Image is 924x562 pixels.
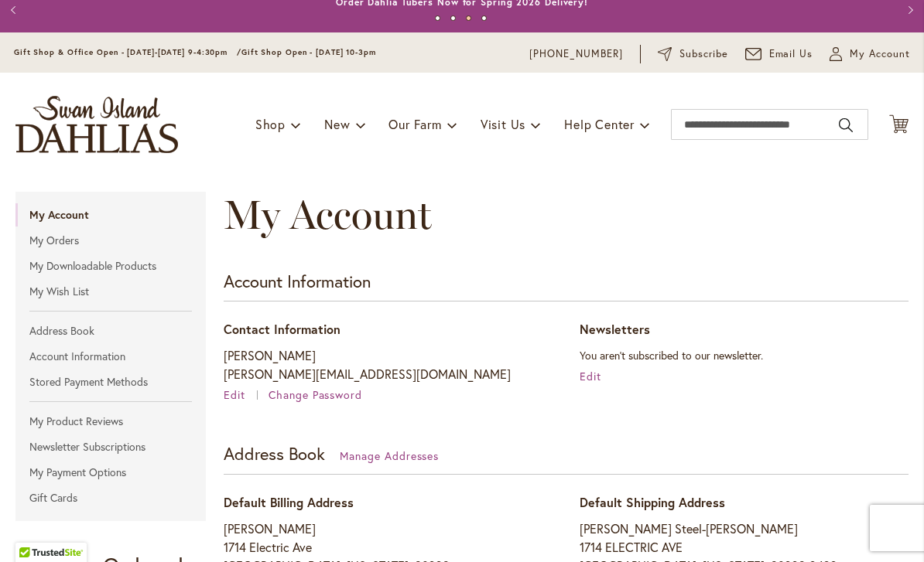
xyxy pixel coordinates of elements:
[850,46,910,62] span: My Account
[481,15,487,21] button: 4 of 4
[450,15,456,21] button: 2 of 4
[15,254,206,278] a: My Downloadable Products
[15,280,206,303] a: My Wish List
[15,345,206,368] a: Account Information
[241,47,376,57] span: Gift Shop Open - [DATE] 10-3pm
[435,15,440,21] button: 1 of 4
[529,46,623,62] a: [PHONE_NUMBER]
[255,116,286,132] span: Shop
[466,15,471,21] button: 3 of 4
[580,321,650,337] span: Newsletters
[15,203,206,227] strong: My Account
[269,387,363,402] a: Change Password
[481,116,525,132] span: Visit Us
[769,46,813,62] span: Email Us
[15,486,206,509] a: Gift Cards
[224,494,354,510] span: Default Billing Address
[224,387,265,402] a: Edit
[580,369,601,383] a: Edit
[224,270,371,292] strong: Account Information
[745,46,813,62] a: Email Us
[580,494,725,510] span: Default Shipping Address
[224,190,432,239] span: My Account
[15,435,206,458] a: Newsletter Subscriptions
[580,346,909,365] p: You aren't subscribed to our newsletter.
[15,461,206,484] a: My Payment Options
[224,442,325,465] strong: Address Book
[15,96,178,153] a: store logo
[830,46,910,62] button: My Account
[15,319,206,342] a: Address Book
[224,346,553,383] p: [PERSON_NAME] [PERSON_NAME][EMAIL_ADDRESS][DOMAIN_NAME]
[324,116,350,132] span: New
[15,370,206,393] a: Stored Payment Methods
[658,46,728,62] a: Subscribe
[679,46,728,62] span: Subscribe
[14,47,241,57] span: Gift Shop & Office Open - [DATE]-[DATE] 9-4:30pm /
[15,410,206,433] a: My Product Reviews
[224,387,245,402] span: Edit
[564,116,635,132] span: Help Center
[12,507,55,550] iframe: Launch Accessibility Center
[388,116,441,132] span: Our Farm
[340,448,440,463] a: Manage Addresses
[224,321,341,337] span: Contact Information
[15,229,206,252] a: My Orders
